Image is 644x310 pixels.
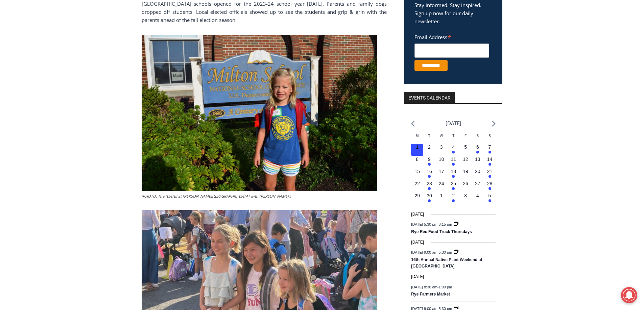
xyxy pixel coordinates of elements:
time: - [411,222,453,226]
button: 10 [435,156,448,168]
button: 6 Has events [472,144,484,156]
span: W [440,134,443,138]
button: 1 [411,144,423,156]
button: 4 [472,192,484,204]
button: 22 [411,180,423,192]
span: 8:15 pm [438,222,452,226]
div: Tuesday [423,133,435,144]
div: Saturday [472,133,484,144]
time: 1 [416,144,419,150]
button: 20 [472,168,484,180]
time: 9 [428,157,431,162]
button: 7 Has events [484,144,496,156]
time: 19 [463,169,468,174]
time: 5 [488,193,491,198]
span: 5:30 pm [438,250,452,254]
a: Previous month [411,120,415,127]
div: Monday [411,133,423,144]
time: 21 [487,169,493,174]
button: 21 Has events [484,168,496,180]
em: Has events [452,187,455,190]
time: [DATE] [411,211,424,218]
button: 30 Has events [423,192,435,204]
li: [DATE] [446,119,461,128]
button: 4 Has events [448,144,460,156]
a: Next month [492,120,496,127]
em: Has events [488,199,491,202]
a: 16th Annual Native Plant Weekend at [GEOGRAPHIC_DATA] [411,257,482,269]
time: 1 [440,193,443,198]
em: Has events [428,175,431,178]
time: 15 [414,169,420,174]
span: [DATE] 8:30 am [411,285,437,289]
div: Friday [459,133,472,144]
span: T [452,134,454,138]
h2: Events Calendar [404,92,455,103]
time: 24 [439,181,444,186]
span: S [488,134,491,138]
img: (PHOTO: The first day of school 2023 at Milton Elementary with Kindergartner Katie.) [142,35,377,191]
time: 16 [427,169,432,174]
em: Has events [428,199,431,202]
button: 27 [472,180,484,192]
button: 12 [459,156,472,168]
button: 19 [459,168,472,180]
time: 5 [464,144,467,150]
span: T [428,134,430,138]
button: 9 Has events [423,156,435,168]
button: 15 [411,168,423,180]
em: Has events [452,163,455,166]
button: 23 Has events [423,180,435,192]
div: Wednesday [435,133,448,144]
time: 28 [487,181,493,186]
time: [DATE] [411,274,424,280]
time: 10 [439,157,444,162]
time: 26 [463,181,468,186]
time: 12 [463,157,468,162]
button: 2 Has events [448,192,460,204]
time: 18 [451,169,456,174]
time: [DATE] [411,239,424,246]
time: 20 [475,169,480,174]
em: Has events [488,175,491,178]
button: 14 Has events [484,156,496,168]
em: Has events [452,151,455,153]
time: 27 [475,181,480,186]
em: Has events [476,151,479,153]
button: 29 [411,192,423,204]
span: F [464,134,467,138]
em: Has events [452,175,455,178]
em: Has events [428,163,431,166]
button: 11 Has events [448,156,460,168]
button: 3 [435,144,448,156]
button: 13 [472,156,484,168]
button: 16 Has events [423,168,435,180]
span: [DATE] 5:30 pm [411,222,437,226]
a: Rye Rec Food Truck Thursdays [411,229,472,235]
em: Has events [488,187,491,190]
time: 29 [414,193,420,198]
time: 17 [439,169,444,174]
button: 28 Has events [484,180,496,192]
span: M [416,134,419,138]
button: 25 Has events [448,180,460,192]
figcaption: (PHOTO: The [DATE] at [PERSON_NAME][GEOGRAPHIC_DATA] with [PERSON_NAME].) [142,193,377,199]
button: 17 [435,168,448,180]
span: S [476,134,479,138]
label: Email Address [414,30,489,43]
em: Has events [488,151,491,153]
time: 2 [452,193,455,198]
button: 5 [459,144,472,156]
button: 2 [423,144,435,156]
time: 6 [476,144,479,150]
em: Has events [428,187,431,190]
p: Stay informed. Stay inspired. Sign up now for our daily newsletter. [414,1,492,25]
time: 14 [487,157,493,162]
time: - [411,285,452,289]
time: 30 [427,193,432,198]
time: - [411,250,453,254]
time: 23 [427,181,432,186]
time: 3 [440,144,443,150]
time: 7 [488,144,491,150]
time: 25 [451,181,456,186]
